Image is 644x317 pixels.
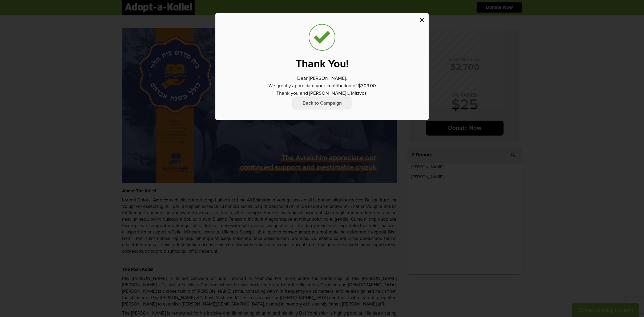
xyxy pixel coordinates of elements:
p: Dear [PERSON_NAME], [297,75,347,82]
img: check_trans_bg.png [309,24,335,51]
p: We greatly appreciate your contribution of $309.00 [268,82,376,90]
p: Thank You! [296,59,349,69]
p: Back to Campaign [293,97,351,109]
i: close [419,17,425,23]
p: Thank you and [PERSON_NAME] L`Mitzvos! [276,90,368,97]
